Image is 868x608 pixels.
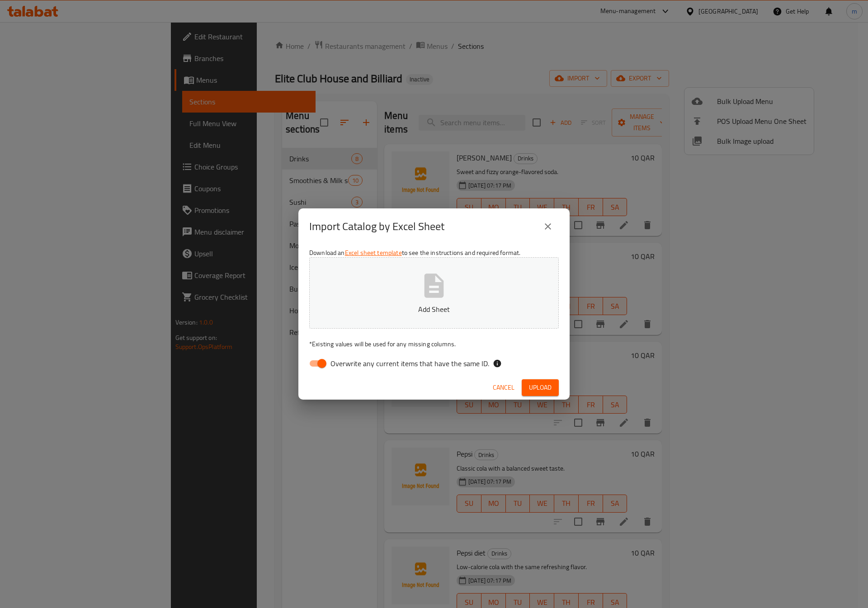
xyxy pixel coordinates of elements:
h2: Import Catalog by Excel Sheet [309,219,444,234]
div: Download an to see the instructions and required format. [298,245,570,376]
button: Upload [522,379,559,396]
span: Cancel [493,382,514,393]
a: Excel sheet template [345,247,402,259]
button: Add Sheet [309,257,559,329]
span: Upload [529,382,552,393]
button: Cancel [489,379,518,396]
span: Overwrite any current items that have the same ID. [330,358,489,369]
button: close [537,216,559,237]
svg: If the overwrite option isn't selected, then the items that match an existing ID will be ignored ... [493,359,502,368]
p: Existing values will be used for any missing columns. [309,339,559,349]
p: Add Sheet [323,304,545,315]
